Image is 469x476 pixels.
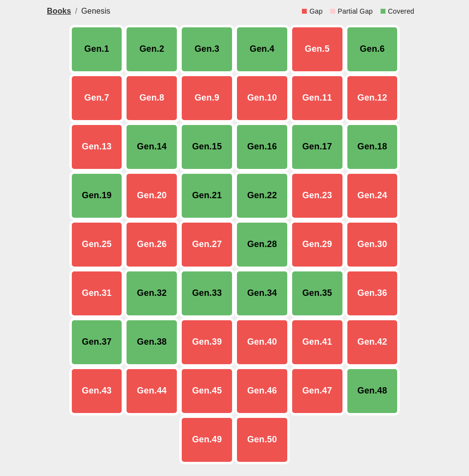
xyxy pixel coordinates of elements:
[338,6,373,16] div: Partial Gap
[179,415,234,464] div: Gen.49
[290,25,345,74] div: Gen.5
[124,123,179,171] div: Gen.14
[179,74,234,123] div: Gen.9
[47,7,71,15] a: Books
[124,269,179,318] div: Gen.32
[179,269,234,318] div: Gen.33
[124,318,179,367] div: Gen.38
[290,123,345,171] div: Gen.17
[69,25,125,74] div: Gen.1
[179,318,234,367] div: Gen.39
[124,171,179,220] div: Gen.20
[179,123,234,171] div: Gen.15
[47,5,302,17] nav: breadcrumb
[234,123,290,171] div: Gen.16
[345,220,400,269] div: Gen.30
[179,25,234,74] div: Gen.3
[345,318,400,367] div: Gen.42
[69,220,125,269] div: Gen.25
[420,427,457,464] iframe: Drift Widget Chat Controller
[69,367,125,415] div: Gen.43
[345,25,400,74] div: Gen.6
[124,74,179,123] div: Gen.8
[345,269,400,318] div: Gen.36
[234,367,290,415] div: Gen.46
[290,220,345,269] div: Gen.29
[124,25,179,74] div: Gen.2
[69,123,125,171] div: Gen.13
[234,318,290,367] div: Gen.40
[179,171,234,220] div: Gen.21
[69,269,125,318] div: Gen.31
[179,367,234,415] div: Gen.45
[309,6,322,16] div: Gap
[345,367,400,415] div: Gen.48
[124,367,179,415] div: Gen.44
[234,415,290,464] div: Gen.50
[290,171,345,220] div: Gen.23
[290,74,345,123] div: Gen.11
[290,367,345,415] div: Gen.47
[388,6,414,16] div: Covered
[290,318,345,367] div: Gen.41
[345,123,400,171] div: Gen.18
[69,171,125,220] div: Gen.19
[69,74,125,123] div: Gen.7
[81,5,110,17] p: Genesis
[69,318,125,367] div: Gen.37
[234,25,290,74] div: Gen.4
[234,171,290,220] div: Gen.22
[75,5,78,17] li: /
[234,269,290,318] div: Gen.34
[124,220,179,269] div: Gen.26
[234,220,290,269] div: Gen.28
[345,171,400,220] div: Gen.24
[345,74,400,123] div: Gen.12
[234,74,290,123] div: Gen.10
[179,220,234,269] div: Gen.27
[290,269,345,318] div: Gen.35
